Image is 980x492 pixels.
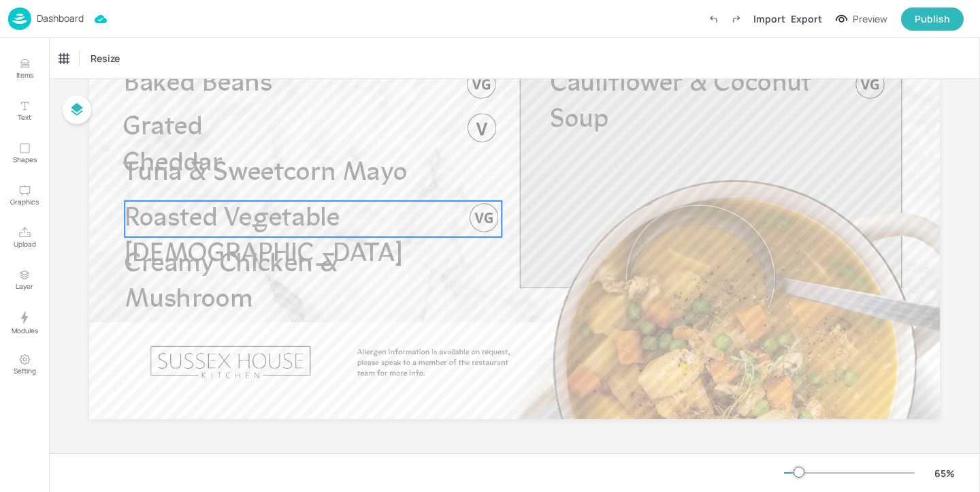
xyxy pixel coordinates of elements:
[123,161,408,187] span: Tuna & Sweetcorn Mayo
[725,7,748,31] label: Redo (Ctrl + Y)
[791,12,822,26] div: Export
[702,7,725,31] label: Undo (Ctrl + Z)
[928,466,961,480] div: 65 %
[828,9,896,29] button: Preview
[8,7,31,30] img: logo-86c26b7e.jpg
[853,12,887,27] div: Preview
[901,7,964,31] button: Publish
[125,251,338,313] span: Creamy Chicken & Mushroom
[915,12,950,27] div: Publish
[753,12,785,26] div: Import
[37,14,84,23] p: Dashboard
[123,114,222,176] span: Grated Cheddar
[124,71,272,97] span: Baked Beans
[88,51,122,65] span: Resize
[551,71,811,133] span: Cauliflower & Coconut Soup
[125,206,402,268] span: Roasted Vegetable [DEMOGRAPHIC_DATA]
